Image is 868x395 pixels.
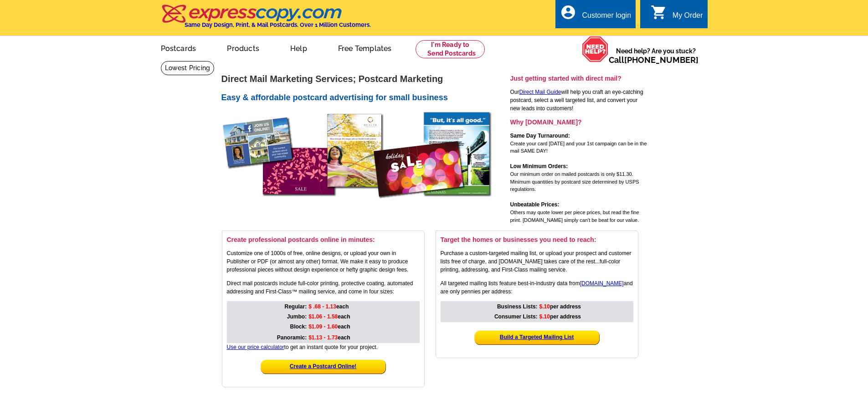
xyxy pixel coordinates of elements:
strong: Business Lists: [497,303,538,310]
span: $1.06 - 1.58 [308,313,338,320]
h4: Same Day Design, Print, & Mail Postcards. Over 1 Million Customers. [185,21,371,28]
span: Need help? Are you stuck? [609,46,703,65]
strong: Block: [290,323,307,330]
h3: Just getting started with direct mail? [510,74,647,82]
strong: Regular: [285,303,307,310]
p: Our will help you craft an eye-catching postcard, select a well targeted list, and convert your n... [510,88,647,113]
strong: Jumbo: [287,313,307,320]
a: Help [276,37,322,58]
span: Call [609,55,699,65]
span: $ .68 - 1.13 [308,303,336,310]
strong: per address [539,303,581,310]
a: Free Templates [324,37,406,58]
a: Create a Postcard Online! [290,363,357,369]
h1: Direct Mail Marketing Services; Postcard Marketing [221,74,508,84]
p: Direct mail postcards include full-color printing, protective coating, automated addressing and F... [227,279,420,296]
strong: per address [539,313,581,320]
a: [PHONE_NUMBER] [624,55,699,65]
a: Same Day Design, Print, & Mail Postcards. Over 1 Million Customers. [161,11,371,28]
strong: each [308,313,350,320]
a: shopping_cart My Order [651,10,703,21]
span: Others may quote lower per piece prices, but read the fine print. [DOMAIN_NAME] simply can't be b... [510,210,639,223]
a: Postcards [146,37,211,58]
span: $1.13 - 1.73 [308,334,338,341]
strong: Same Day Turnaround: [510,133,570,139]
strong: Unbeatable Prices: [510,201,560,208]
strong: Low Minimum Orders: [510,163,568,169]
p: Customize one of 1000s of free, online designs, or upload your own in Publisher or PDF (or almost... [227,249,420,274]
a: account_circle Customer login [560,10,631,21]
p: Purchase a custom-targeted mailing list, or upload your prospect and customer lists free of charg... [441,249,633,274]
a: Build a Targeted Mailing List [500,334,574,340]
a: Use our price calculator [227,344,284,350]
div: Customer login [582,11,631,24]
span: Our minimum order on mailed postcards is only $11.30. Minimum quantities by postcard size determi... [510,171,639,192]
a: Products [212,37,274,58]
strong: Panoramic: [277,334,307,341]
i: shopping_cart [651,4,667,21]
span: $1.09 - 1.60 [308,323,338,330]
h3: Target the homes or businesses you need to reach: [441,236,633,244]
span: Create your card [DATE] and your 1st campaign can be in the mail SAME DAY! [510,141,647,154]
strong: each [308,303,349,310]
strong: each [308,323,350,330]
p: All targeted mailing lists feature best-in-industry data from and are only pennies per address: [441,279,633,296]
i: account_circle [560,4,576,21]
a: [DOMAIN_NAME] [580,280,624,287]
strong: Consumer Lists: [494,313,538,320]
h2: Easy & affordable postcard advertising for small business [221,93,508,103]
span: to get an instant quote for your project. [227,344,378,350]
h3: Create professional postcards online in minutes: [227,236,420,244]
a: Direct Mail Guide [519,89,561,95]
h3: Why [DOMAIN_NAME]? [510,118,647,126]
img: direct mail postcards [221,108,495,214]
span: $.10 [539,303,550,310]
span: $.10 [539,313,550,320]
strong: each [308,334,350,341]
img: help [582,36,609,62]
div: My Order [673,11,703,24]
